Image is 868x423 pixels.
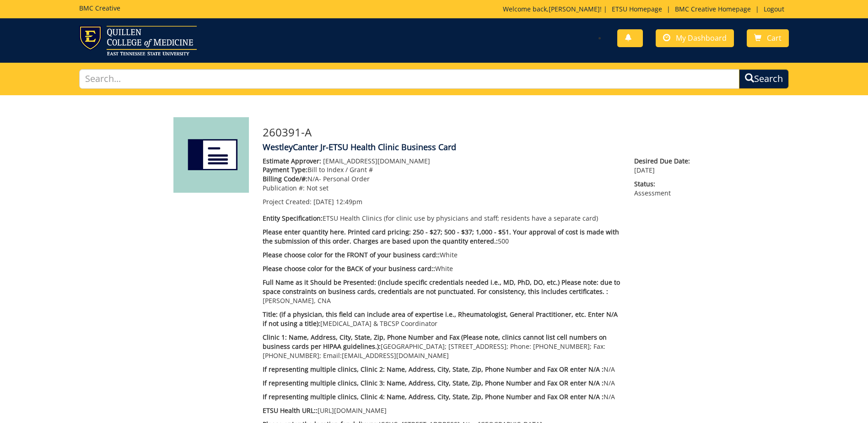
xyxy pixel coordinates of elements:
[263,310,621,328] p: [MEDICAL_DATA] & TBCSP Coordinator
[263,228,621,246] p: 500
[263,406,621,415] p: [URL][DOMAIN_NAME]
[263,365,621,374] p: N/A
[263,165,621,174] p: Bill to Index / Grant #
[759,5,789,13] a: Logout
[263,365,604,374] span: If representing multiple clinics, Clinic 2: Name, Address, City, State, Zip, Phone Number and Fax...
[79,69,739,89] input: Search...
[747,29,789,47] a: Cart
[173,117,249,193] img: Product featured image
[263,406,318,415] span: ETSU Health URL::
[670,5,755,13] a: BMC Creative Homepage
[263,174,621,184] p: N/A- Personal Order
[767,33,782,43] span: Cart
[263,157,621,166] p: [EMAIL_ADDRESS][DOMAIN_NAME]
[634,157,695,166] span: Desired Due Date:
[634,179,695,189] span: Status:
[263,228,619,245] span: Please enter quantity here. Printed card pricing: 250 - $27; 500 - $37; 1,000 - $51. Your approva...
[263,310,618,328] span: Title: (if a physician, this field can include area of expertise i.e., Rheumatologist, General Pr...
[263,392,621,401] p: N/A
[549,5,600,13] a: [PERSON_NAME]
[307,184,329,192] span: Not set
[263,333,621,360] p: [GEOGRAPHIC_DATA]; [STREET_ADDRESS]; Phone: [PHONE_NUMBER]; Fax: [PHONE_NUMBER]; Email: [EMAIL_AD...
[263,333,607,351] span: Clinic 1: Name, Address, City, State, Zip, Phone Number and Fax (Please note, clinics cannot list...
[634,179,695,198] p: Assessment
[676,33,727,43] span: My Dashboard
[263,174,307,183] span: Billing Code/#:
[263,126,695,138] h3: 260391-A
[263,143,695,152] h4: WestleyCanter Jr-ETSU Health Clinic Business Card
[263,264,621,273] p: White
[263,250,440,259] span: Please choose color for the FRONT of your business card::
[263,278,621,305] p: [PERSON_NAME], CNA
[634,157,695,175] p: [DATE]
[79,5,120,11] h5: BMC Creative
[263,214,323,222] span: Entity Specification:
[263,392,604,401] span: If representing multiple clinics, Clinic 4: Name, Address, City, State, Zip, Phone Number and Fax...
[263,250,621,260] p: White
[263,157,321,165] span: Estimate Approver:
[656,29,734,47] a: My Dashboard
[263,214,621,223] p: ETSU Health Clinics (for clinic use by physicians and staff; residents have a separate card)
[263,278,620,296] span: Full Name as it Should be Presented: (include specific credentials needed i.e., MD, PhD, DO, etc....
[607,5,667,13] a: ETSU Homepage
[313,197,362,206] span: [DATE] 12:49pm
[263,184,305,192] span: Publication #:
[503,5,789,14] p: Welcome back, ! | | |
[263,379,621,388] p: N/A
[263,379,604,387] span: If representing multiple clinics, Clinic 3: Name, Address, City, State, Zip, Phone Number and Fax...
[739,69,789,89] button: Search
[79,26,197,55] img: ETSU logo
[263,197,312,206] span: Project Created:
[263,165,307,174] span: Payment Type:
[263,264,435,273] span: Please choose color for the BACK of your business card::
